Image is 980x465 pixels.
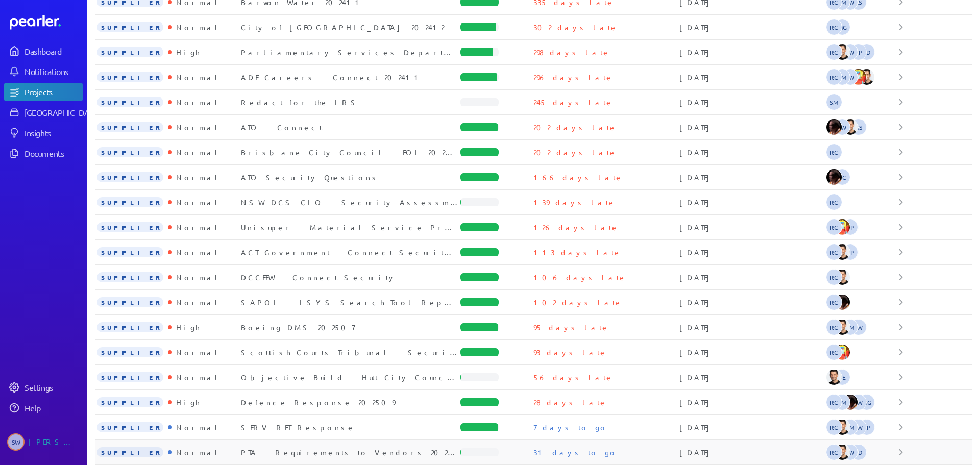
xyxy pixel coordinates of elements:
[24,66,82,77] div: Notifications
[826,144,842,160] span: Robert Craig
[24,87,82,97] div: Projects
[4,83,83,101] a: Projects
[834,369,850,385] span: Grant English
[842,319,859,335] span: Stuart Meyers
[834,394,850,410] span: Stuart Meyers
[826,444,842,460] span: Robert Craig
[97,197,163,207] span: SUPPLIER
[241,222,460,232] div: Unisuper - Material Service Provider Due Diligence Questions 202506
[241,22,460,32] div: City of [GEOGRAPHIC_DATA] 202412
[97,397,163,407] span: SUPPLIER
[97,372,163,382] span: SUPPLIER
[679,247,825,257] div: [DATE]
[97,97,163,107] span: SUPPLIER
[172,197,222,207] div: Normal
[241,172,460,182] div: ATO Security Questions
[842,119,859,135] img: James Layton
[533,272,627,282] p: 106 days late
[826,344,842,360] span: Robert Craig
[4,103,83,121] a: [GEOGRAPHIC_DATA]
[241,397,460,407] div: Defence Response 202509
[842,44,859,60] span: Steve Whittington
[241,447,460,457] div: PTA - Requirements to Vendors 202509 - PoC
[834,19,850,35] span: Matt Green
[834,294,850,310] img: Ryan Baird
[4,124,83,142] a: Insights
[533,22,618,32] p: 302 days late
[826,119,842,135] img: Ryan Baird
[4,144,83,162] a: Documents
[834,219,850,235] img: Jon Mills
[826,219,842,235] span: Robert Craig
[850,119,867,135] span: Gary Somerville
[679,447,825,457] div: [DATE]
[533,197,616,207] p: 139 days late
[172,297,222,307] div: Normal
[97,222,163,232] span: SUPPLIER
[97,147,163,157] span: SUPPLIER
[172,22,222,32] div: Normal
[679,147,825,157] div: [DATE]
[679,72,825,82] div: [DATE]
[24,148,82,158] div: Documents
[859,419,875,435] span: Paul Parsons
[533,72,614,82] p: 296 days late
[679,397,825,407] div: [DATE]
[241,122,460,132] div: ATO - Connect
[172,122,222,132] div: Normal
[97,447,163,457] span: SUPPLIER
[241,47,460,57] div: Parliamentary Services Department [GEOGRAPHIC_DATA] - PSD014
[834,444,850,460] img: James Layton
[172,422,222,432] div: Normal
[241,272,460,282] div: DCCEEW - Connect Security
[172,447,222,457] div: Normal
[842,69,859,85] span: Steve Whittington
[241,297,460,307] div: SAPOL - ISYS Search Tool Replacement - POL2025-602
[533,347,607,357] p: 93 days late
[834,344,850,360] img: Jon Mills
[679,172,825,182] div: [DATE]
[679,297,825,307] div: [DATE]
[24,382,82,393] div: Settings
[533,147,617,157] p: 202 days late
[4,429,83,455] a: SW[PERSON_NAME]
[850,69,867,85] img: Jon Mills
[97,322,163,332] span: SUPPLIER
[679,422,825,432] div: [DATE]
[4,378,83,397] a: Settings
[859,69,875,85] img: James Layton
[172,47,200,57] div: High
[850,44,867,60] span: Paul Parsons
[172,147,222,157] div: Normal
[97,422,163,432] span: SUPPLIER
[24,46,82,56] div: Dashboard
[172,322,200,332] div: High
[826,19,842,35] span: Robert Craig
[859,394,875,410] span: Michael Grimwade
[679,272,825,282] div: [DATE]
[826,394,842,410] span: Robert Craig
[826,319,842,335] span: Robert Craig
[679,47,825,57] div: [DATE]
[97,22,163,32] span: SUPPLIER
[533,222,619,232] p: 126 days late
[172,97,222,107] div: Normal
[172,247,222,257] div: Normal
[533,97,614,107] p: 245 days late
[679,22,825,32] div: [DATE]
[679,197,825,207] div: [DATE]
[241,422,460,432] div: SERV RFT Response
[679,222,825,232] div: [DATE]
[97,47,163,57] span: SUPPLIER
[834,419,850,435] img: James Layton
[97,72,163,82] span: SUPPLIER
[241,147,460,157] div: Brisbane City Council - EOI 202503
[10,15,83,30] a: Dashboard
[679,347,825,357] div: [DATE]
[533,372,614,382] p: 56 days late
[533,322,609,332] p: 95 days late
[850,394,867,410] span: Steve Whittington
[679,97,825,107] div: [DATE]
[533,447,618,457] p: 31 days to go
[7,433,24,451] span: Steve Whittington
